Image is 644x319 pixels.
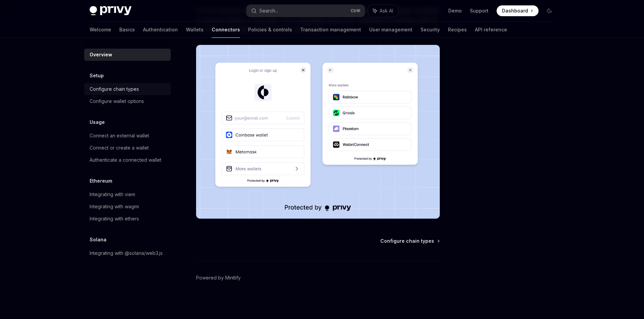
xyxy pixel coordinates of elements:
[90,85,139,93] div: Configure chain types
[475,22,507,38] a: API reference
[90,51,112,59] div: Overview
[84,130,171,142] a: Connect an external wallet
[380,238,434,244] span: Configure chain types
[421,22,440,38] a: Security
[90,97,144,105] div: Configure wallet options
[186,22,204,38] a: Wallets
[84,83,171,95] a: Configure chain types
[143,22,178,38] a: Authentication
[90,215,139,223] div: Integrating with ethers
[90,72,104,80] h5: Setup
[448,22,467,38] a: Recipes
[84,154,171,166] a: Authenticate a connected wallet
[84,49,171,61] a: Overview
[84,201,171,213] a: Integrating with wagmi
[380,7,393,14] span: Ask AI
[84,213,171,225] a: Integrating with ethers
[351,8,361,14] span: Ctrl K
[84,95,171,107] a: Configure wallet options
[248,22,292,38] a: Policies & controls
[90,190,135,198] div: Integrating with viem
[246,5,365,17] button: Search...CtrlK
[119,22,135,38] a: Basics
[369,22,412,38] a: User management
[196,45,440,219] img: Connectors3
[544,5,555,16] button: Toggle dark mode
[90,177,112,185] h5: Ethereum
[300,22,361,38] a: Transaction management
[90,236,106,244] h5: Solana
[497,5,539,16] a: Dashboard
[90,144,149,152] div: Connect or create a wallet
[84,142,171,154] a: Connect or create a wallet
[502,7,528,14] span: Dashboard
[90,6,132,16] img: dark logo
[90,22,111,38] a: Welcome
[259,7,278,15] div: Search...
[90,132,149,140] div: Connect an external wallet
[448,7,462,14] a: Demo
[212,22,240,38] a: Connectors
[90,156,161,164] div: Authenticate a connected wallet
[196,274,241,281] a: Powered by Mintlify
[470,7,488,14] a: Support
[90,249,163,257] div: Integrating with @solana/web3.js
[380,238,439,244] a: Configure chain types
[90,118,105,126] h5: Usage
[84,247,171,259] a: Integrating with @solana/web3.js
[90,203,139,211] div: Integrating with wagmi
[84,188,171,201] a: Integrating with viem
[368,5,398,17] button: Ask AI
